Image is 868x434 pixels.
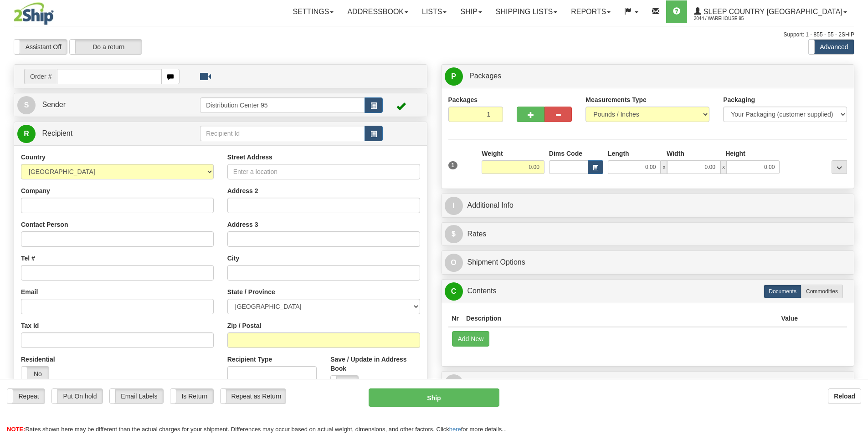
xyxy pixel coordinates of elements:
[42,101,66,108] span: Sender
[445,282,851,301] a: CContents
[445,253,851,272] a: OShipment Options
[777,310,801,327] th: Value
[227,321,262,330] label: Zip / Postal
[469,72,501,80] span: Packages
[832,160,847,174] div: ...
[764,285,801,298] label: Documents
[449,426,461,433] a: here
[21,254,35,263] label: Tel #
[24,69,57,84] span: Order #
[227,220,258,229] label: Address 3
[42,129,72,137] span: Recipient
[445,67,851,86] a: P Packages
[286,0,340,23] a: Settings
[828,388,861,404] button: Reload
[14,2,54,25] img: logo2044.jpg
[809,40,854,54] label: Advanced
[17,96,200,114] a: S Sender
[340,0,415,23] a: Addressbook
[462,310,777,327] th: Description
[21,321,39,330] label: Tax Id
[445,67,463,86] span: P
[847,170,867,263] iframe: chat widget
[21,287,38,296] label: Email
[331,376,358,390] label: No
[110,389,163,403] label: Email Labels
[701,8,842,15] span: Sleep Country [GEOGRAPHIC_DATA]
[369,388,499,407] button: Ship
[445,374,851,393] a: RReturn Shipment
[723,95,755,104] label: Packaging
[200,97,365,113] input: Sender Id
[7,426,25,433] span: NOTE:
[445,282,463,301] span: C
[489,0,564,23] a: Shipping lists
[586,95,647,104] label: Measurements Type
[200,126,365,141] input: Recipient Id
[7,389,45,403] label: Repeat
[549,149,582,158] label: Dims Code
[21,220,68,229] label: Contact Person
[445,374,463,393] span: R
[52,389,103,403] label: Put On hold
[445,196,851,215] a: IAdditional Info
[17,124,180,143] a: R Recipient
[17,96,36,114] span: S
[801,285,843,298] label: Commodities
[21,355,55,364] label: Residential
[452,331,490,347] button: Add New
[70,40,142,54] label: Do a return
[227,355,272,364] label: Recipient Type
[21,153,46,162] label: Country
[834,393,855,400] b: Reload
[661,160,667,174] span: x
[720,160,727,174] span: x
[21,186,50,195] label: Company
[445,225,851,244] a: $Rates
[227,254,239,263] label: City
[21,367,49,381] label: No
[445,254,463,272] span: O
[725,149,745,158] label: Height
[608,149,629,158] label: Length
[227,153,272,162] label: Street Address
[330,355,420,373] label: Save / Update in Address Book
[448,161,458,169] span: 1
[14,31,854,39] div: Support: 1 - 855 - 55 - 2SHIP
[445,197,463,215] span: I
[227,186,258,195] label: Address 2
[564,0,617,23] a: Reports
[227,164,420,179] input: Enter a location
[448,95,478,104] label: Packages
[694,14,762,23] span: 2044 / Warehouse 95
[221,389,286,403] label: Repeat as Return
[482,149,503,158] label: Weight
[14,40,67,54] label: Assistant Off
[170,389,213,403] label: Is Return
[17,125,36,143] span: R
[415,0,453,23] a: Lists
[448,310,463,327] th: Nr
[667,149,684,158] label: Width
[227,287,275,296] label: State / Province
[687,0,854,23] a: Sleep Country [GEOGRAPHIC_DATA] 2044 / Warehouse 95
[445,225,463,243] span: $
[453,0,488,23] a: Ship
